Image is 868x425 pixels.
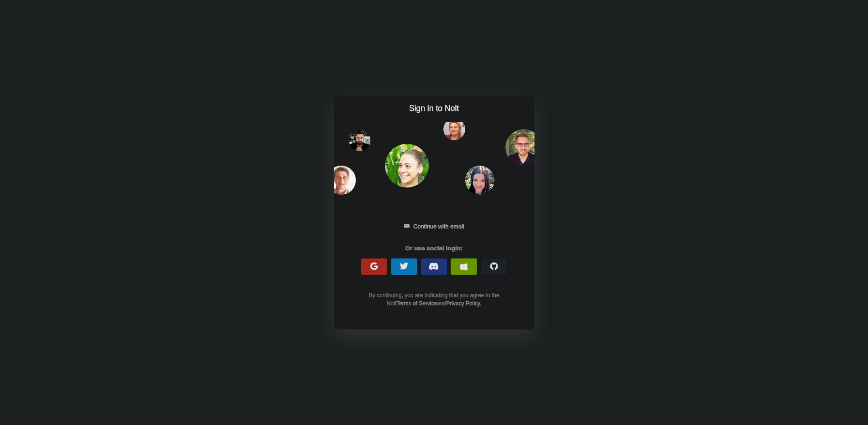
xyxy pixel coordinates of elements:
div: Or use social login: [356,244,513,253]
div: By continuing, you are indicating that you agree to the Nolt and . [356,291,513,308]
button: Continue with email [361,218,508,235]
a: Terms of Service [396,300,437,307]
h3: Sign in to Nolt [358,103,511,114]
a: Privacy Policy [446,300,480,307]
